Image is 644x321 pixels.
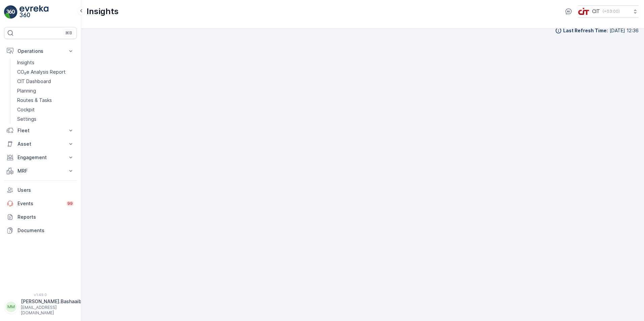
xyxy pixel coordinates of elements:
a: Reports [4,210,77,224]
a: Users [4,183,77,197]
button: Operations [4,44,77,58]
p: ⌘B [65,30,72,36]
p: Last Refresh Time : [563,27,608,34]
p: Insights [87,6,119,17]
button: Fleet [4,124,77,137]
p: Users [18,187,74,193]
p: CO₂e Analysis Report [17,69,66,75]
p: MRF [18,168,63,174]
p: Operations [18,48,63,55]
img: logo_light-DOdMpM7g.png [20,5,49,19]
img: logo [4,5,18,19]
button: MM[PERSON_NAME].Bashaaib[EMAIL_ADDRESS][DOMAIN_NAME] [4,298,77,316]
a: CIT Dashboard [14,77,77,86]
p: Engagement [18,154,63,161]
a: Settings [14,114,77,124]
p: CIT [592,8,600,15]
p: Documents [18,227,74,234]
p: Planning [17,87,36,94]
span: v 1.49.0 [4,293,77,297]
button: CIT(+03:00) [578,5,639,17]
p: CIT Dashboard [17,78,51,85]
img: cit-logo_pOk6rL0.png [578,8,589,15]
p: Routes & Tasks [17,97,52,104]
a: Cockpit [14,105,77,114]
p: [DATE] 12:36 [610,27,639,34]
button: Asset [4,137,77,151]
a: Routes & Tasks [14,96,77,105]
a: CO₂e Analysis Report [14,67,77,77]
p: Reports [18,214,74,220]
p: [EMAIL_ADDRESS][DOMAIN_NAME] [21,305,82,316]
p: Asset [18,141,63,147]
a: Insights [14,58,77,67]
a: Documents [4,224,77,237]
div: MM [6,301,17,312]
button: Engagement [4,151,77,164]
p: Cockpit [17,106,35,113]
button: MRF [4,164,77,178]
p: ( +03:00 ) [603,9,620,14]
p: [PERSON_NAME].Bashaaib [21,298,82,305]
a: Events99 [4,197,77,210]
p: Insights [17,59,34,66]
p: 99 [67,201,73,206]
p: Settings [17,116,36,122]
p: Fleet [18,127,63,134]
p: Events [18,200,62,207]
a: Planning [14,86,77,96]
